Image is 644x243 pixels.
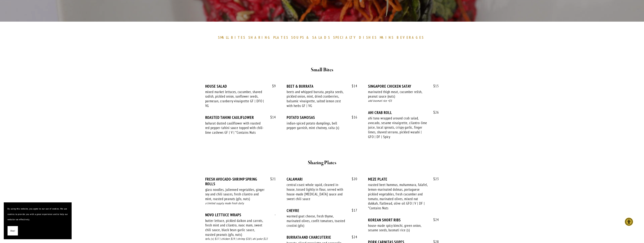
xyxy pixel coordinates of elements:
[291,35,304,40] span: SOUPS
[368,90,428,99] div: marinated thigh meat, cucumber relish, peanut sauce (nuts)
[430,110,439,115] span: 26
[272,84,274,88] span: $
[625,218,633,226] div: Accessibility Menu
[205,115,276,120] div: ROASTED TAHINI CAULIFLOWER
[287,84,357,89] div: BEET & BURRATA
[368,116,428,139] div: ahi tuna wrapped around crab salad, avocado, sesame vinaigrette, cilantro-lime juice, local sprou...
[270,115,272,119] span: $
[433,110,435,115] span: $
[312,35,330,40] span: SALADS
[10,228,15,234] span: Okay!
[248,35,290,40] a: SHARINGPLATES
[430,177,439,181] span: 23
[266,177,276,181] span: 21
[368,110,439,115] div: AHI CRAB ROLL
[433,217,435,222] span: $
[368,218,439,222] div: KOREAN SHORT RIBS
[218,35,229,40] span: SMALL
[380,35,396,40] a: MAINS
[348,235,357,239] span: 24
[270,177,272,181] span: $
[266,115,276,119] span: 14
[352,115,354,119] span: $
[287,177,357,181] div: CALAMARI
[205,84,276,89] div: HOUSE SALAD
[348,115,357,119] span: 16
[333,35,379,40] a: SPECIALTYDISHES
[380,35,394,40] span: MAINS
[287,121,347,130] div: indian-spiced potato dumplings, bell pepper garnish, mint chutney, raita (s)
[205,218,265,237] div: butter lettuce, pickled daikon and carrots, fresh mint and cilantro, nuoc mam, sweet chili sauce,...
[4,202,72,239] section: Cookie banner
[287,235,357,240] div: BURRATA AND CHARCUTERIE
[430,84,439,88] span: 15
[291,35,332,40] a: SOUPS&SALADS
[348,84,357,88] span: 14
[433,84,435,88] span: $
[368,182,428,210] div: roasted beet hummus, muhammara, falafel, lemon-marinated dolmas, portuguese pickled vegetables, f...
[352,208,354,213] span: $
[248,35,271,40] span: SHARING
[205,90,265,108] div: mixed market lettuces, cucumber, shaved radish, pickled onion, sunflower seeds, parmesan, cranber...
[271,213,276,217] span: -
[368,223,428,232] div: house-made spicy kimchi, green onion, sesame seeds, basmati rice (s)
[368,177,439,181] div: MEZE PLATE
[205,201,276,206] div: a limited supply made fresh daily
[397,35,424,40] span: BEVERAGES
[368,84,439,89] div: SINGAPORE CHICKEN SATAY
[333,35,357,40] span: SPECIALTY
[205,187,265,201] div: glass noodles, julienned vegetables, ginger soy and chili sauces, fresh cilantro and mint, roaste...
[348,177,357,181] span: 20
[205,177,276,186] div: FRESH AVOCADO-SHRIMP SPRING ROLLS
[205,213,276,217] div: NOVO LETTUCE WRAPS
[273,35,289,40] span: PLATES
[218,35,248,40] a: SMALLBITES
[430,218,439,222] span: 24
[306,35,310,40] span: &
[287,115,357,120] div: POTATO SAMOSAS
[311,67,333,73] strong: Small Bites
[352,84,354,88] span: $
[397,35,426,40] a: BEVERAGES
[268,84,276,88] span: 9
[205,121,265,135] div: baharat dusted cauliflower with roasted red pepper-tahini sauce topped with chili-lime cashews GF...
[287,90,347,108] div: beets and whipped burrata, pepita seeds, pickled onion, mint, dried cranberries, balsamic vinaigr...
[287,182,347,201] div: central coast whole squid, cleaned in-house, tossed lightly in flour, served with house-made [MED...
[368,99,439,103] div: add basmati rice +$3
[8,206,68,222] p: By using this website, you agree to our use of cookies. We use cookies to provide you with a grea...
[348,208,357,213] span: 17
[231,35,246,40] span: BITES
[352,177,354,181] span: $
[287,214,347,228] div: warmed goat cheese, fresh thyme, marinated olives, confit tomatoes, toasted crostini (gfo)
[359,35,377,40] span: DISHES
[287,208,357,213] div: CHEVRE
[8,226,18,236] button: Okay!
[352,235,354,239] span: $
[205,237,276,241] div: tofu (v) $17 | chicken $19 | shrimp $20 | ahi poke $22
[308,159,336,166] strong: Sharing Plates
[433,177,435,181] span: $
